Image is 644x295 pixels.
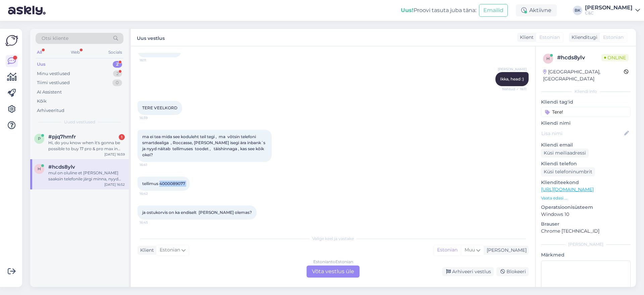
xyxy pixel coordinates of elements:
div: Proovi tasuta juba täna: [401,6,476,14]
div: [PERSON_NAME] [541,241,631,247]
span: ma ei tea mida see koduleht teil tegi , ma võtsin telefoni smartdealiga , Roccasse, [PERSON_NAME]... [142,134,266,157]
span: 16:41 [140,162,165,167]
b: Uus! [401,7,414,13]
span: Estonian [160,246,180,254]
div: Tiimi vestlused [37,79,70,86]
p: Operatsioonisüsteem [541,204,631,211]
div: # hcds8ylv [557,54,601,62]
span: ja ostukorvis on ka endiselt [PERSON_NAME] olemas? [142,210,252,215]
span: p [38,136,41,141]
div: Socials [107,48,123,57]
span: 16:42 [140,191,165,196]
span: 16:45 [140,220,165,225]
span: Estonian [539,34,560,41]
div: 1 [119,134,125,140]
div: [PERSON_NAME] [484,247,527,254]
div: Arhiveeri vestlus [442,267,494,276]
span: Nähtud ✓ 16:11 [501,86,527,92]
p: Kliendi tag'id [541,99,631,106]
div: Minu vestlused [37,70,70,77]
span: TERE VEELKORD [142,105,177,110]
span: Estonian [603,34,624,41]
div: Klient [138,247,154,254]
div: [GEOGRAPHIC_DATA], [GEOGRAPHIC_DATA] [543,68,624,82]
span: Uued vestlused [64,119,95,125]
div: Uus [37,61,46,68]
a: [URL][DOMAIN_NAME] [541,186,594,192]
p: Klienditeekond [541,179,631,186]
div: Valige keel ja vastake [138,236,529,242]
span: h [38,166,41,171]
div: Klient [517,34,534,41]
div: 0 [112,79,122,86]
div: AI Assistent [37,89,62,96]
div: Küsi telefoninumbrit [541,167,595,176]
div: mul on oluline et [PERSON_NAME] saaksin telefonile järgi minna, nyyd selline segadus 🫣 [48,170,125,182]
span: h [546,56,550,61]
span: 16:11 [140,58,165,63]
p: Kliendi email [541,141,631,149]
span: Muu [465,247,475,253]
label: Uus vestlus [137,33,165,42]
span: #pjq7hmfr [48,134,76,140]
div: Web [69,48,81,57]
div: 2 [113,70,122,77]
a: [PERSON_NAME]C&C [585,5,640,16]
p: Brauser [541,221,631,228]
p: Kliendi telefon [541,160,631,167]
div: 2 [113,61,122,68]
p: Chrome [TECHNICAL_ID] [541,228,631,235]
span: [PERSON_NAME] [498,67,527,72]
div: [DATE] 16:52 [104,182,125,187]
p: Windows 10 [541,211,631,218]
p: Vaata edasi ... [541,195,631,201]
p: Kliendi nimi [541,120,631,127]
span: 16:39 [140,115,165,120]
div: [PERSON_NAME] [585,5,633,10]
div: Kõik [37,98,47,105]
div: Hi, do you know when it's gonna be possible to buy 17 pro & pro max in shop without ordering it? [48,140,125,152]
div: C&C [585,10,633,16]
span: Otsi kliente [42,35,68,42]
span: #hcds8ylv [48,164,75,170]
div: Estonian to Estonian [313,259,353,265]
input: Lisa tag [541,107,631,117]
div: Blokeeri [496,267,529,276]
div: Klienditugi [569,34,597,41]
div: Kliendi info [541,88,631,95]
div: Aktiivne [516,4,557,16]
div: Küsi meiliaadressi [541,149,589,158]
div: Estonian [434,245,461,255]
img: Askly Logo [5,34,18,47]
div: Võta vestlus üle [307,265,360,278]
span: Online [601,54,629,61]
div: Arhiveeritud [37,107,64,114]
span: tellimus 4000089077 [142,181,185,186]
div: All [36,48,43,57]
input: Lisa nimi [541,130,623,137]
p: Märkmed [541,251,631,258]
div: [DATE] 16:59 [104,152,125,157]
button: Emailid [479,4,508,17]
span: Ikka, head :) [500,76,524,81]
div: BK [573,6,582,15]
